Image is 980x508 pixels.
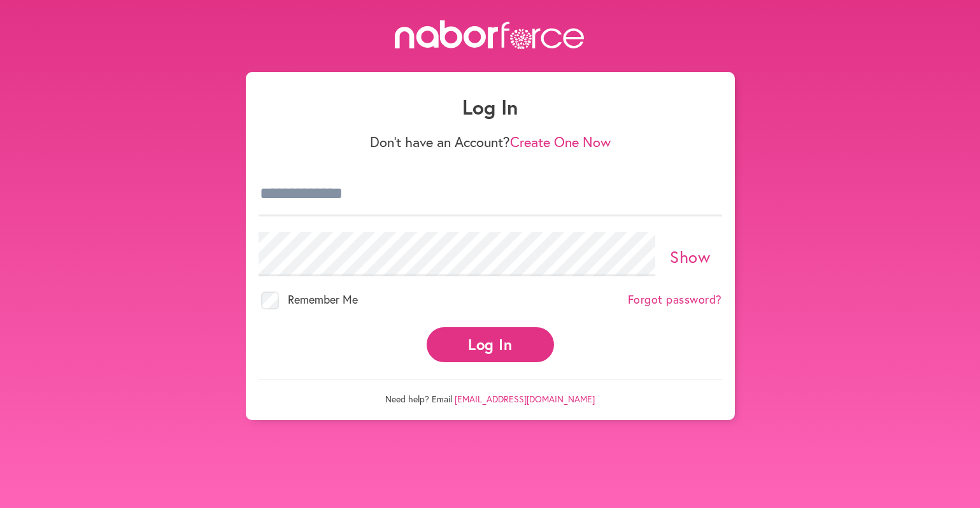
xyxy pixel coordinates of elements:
[670,246,710,267] a: Show
[259,379,722,405] p: Need help? Email
[288,292,358,307] span: Remember Me
[510,132,611,151] a: Create One Now
[427,327,554,362] button: Log In
[259,95,722,119] h1: Log In
[628,293,722,307] a: Forgot password?
[455,393,595,405] a: [EMAIL_ADDRESS][DOMAIN_NAME]
[259,134,722,150] p: Don't have an Account?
